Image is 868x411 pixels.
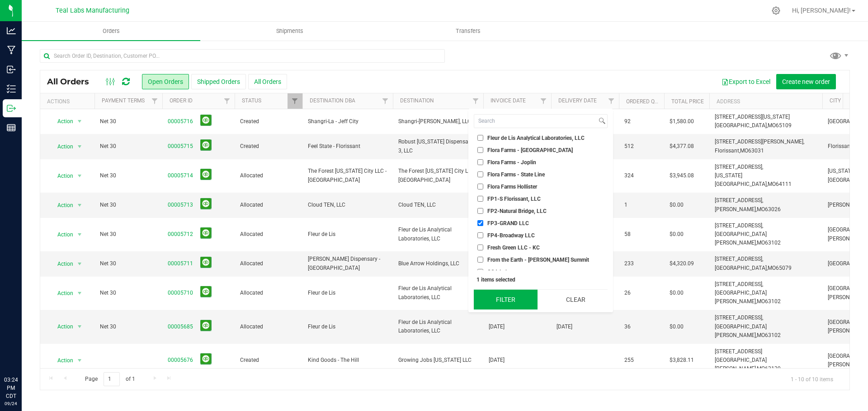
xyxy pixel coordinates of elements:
span: [GEOGRAPHIC_DATA][PERSON_NAME], [715,323,767,338]
span: Action [49,258,74,270]
button: Shipped Orders [191,74,246,89]
inline-svg: Inventory [7,84,16,93]
span: Net 30 [100,201,157,209]
inline-svg: Reports [7,123,16,132]
input: GCA Labs [477,269,483,275]
a: Filter [536,93,551,109]
span: Hi, [PERSON_NAME]! [792,7,851,14]
input: FP4-Broadway LLC [477,232,483,238]
span: Orders [90,27,132,35]
th: Address [709,93,822,109]
span: 63102 [765,240,781,246]
span: 58 [624,230,631,239]
span: The Forest [US_STATE] City LLC - [GEOGRAPHIC_DATA] [308,167,387,184]
span: [US_STATE][GEOGRAPHIC_DATA], [715,172,768,187]
a: Destination [400,97,434,104]
span: [DATE] [489,356,505,365]
span: [GEOGRAPHIC_DATA], [715,265,768,271]
span: 65109 [776,122,792,129]
span: Cloud TEN, LLC [308,201,387,209]
span: From the Earth - [PERSON_NAME] Summit [487,257,589,263]
a: Transfers [379,22,557,41]
span: [STREET_ADDRESS], [715,256,763,262]
span: [STREET_ADDRESS], [715,281,763,287]
a: Filter [288,93,302,109]
span: FP3-GRAND LLC [487,221,529,226]
span: select [74,115,85,128]
span: FP4-Broadway LLC [487,233,535,238]
span: Action [49,115,74,128]
span: MO [768,265,776,271]
a: Filter [147,93,162,109]
span: Teal Labs Manufacturing [56,7,129,14]
span: Flora Farms - Joplin [487,160,536,165]
span: [GEOGRAPHIC_DATA][PERSON_NAME], [715,357,767,372]
a: Shipments [200,22,379,41]
a: Delivery Date [558,97,597,104]
span: 233 [624,259,634,268]
span: select [74,258,85,270]
span: select [74,170,85,182]
span: [GEOGRAPHIC_DATA][PERSON_NAME], [715,290,767,305]
span: 63102 [765,298,781,305]
span: [PERSON_NAME], [715,206,757,212]
span: Shangri-La - Jeff City [308,117,387,126]
span: $0.00 [670,230,684,239]
span: [STREET_ADDRESS], [715,222,763,229]
span: 324 [624,171,634,180]
span: $0.00 [670,289,684,297]
span: 1 - 10 of 10 items [783,372,840,386]
button: Filter [474,290,538,309]
span: Fleur de Lis [308,323,387,331]
span: Blue Arrow Holdings, LLC [398,259,478,268]
span: [STREET_ADDRESS][PERSON_NAME], [715,139,804,145]
p: 09/24 [4,400,18,407]
span: FP2-Natural Bridge, LLC [487,208,547,214]
span: Action [49,287,74,300]
span: [STREET_ADDRESS] [715,348,762,355]
span: MO [740,148,748,154]
span: Transfers [443,27,493,35]
span: Action [49,199,74,212]
span: Fleur de Lis Analytical Laboratories, LLC [487,135,585,141]
span: $3,945.08 [670,171,694,180]
span: Allocated [240,323,297,331]
span: select [74,320,85,333]
span: Fleur de Lis Analytical Laboratories, LLC [398,284,478,301]
span: GCA Labs [487,269,511,275]
span: Net 30 [100,259,157,268]
span: [STREET_ADDRESS], [715,164,763,170]
a: 00005685 [168,323,193,331]
a: 00005711 [168,259,193,268]
input: 1 [104,372,120,386]
span: select [74,228,85,241]
input: Flora Farms - State Line [477,171,483,177]
a: 00005715 [168,142,193,151]
span: 512 [624,142,634,151]
a: Filter [378,93,393,109]
span: Net 30 [100,323,157,331]
span: $4,377.08 [670,142,694,151]
div: 1 items selected [476,277,605,283]
span: Action [49,140,74,153]
inline-svg: Manufacturing [7,46,16,55]
inline-svg: Inbound [7,65,16,74]
span: [STREET_ADDRESS], [715,197,763,203]
span: Net 30 [100,171,157,180]
span: Fleur de Lis [308,230,387,239]
span: Fleur de Lis Analytical Laboratories, LLC [398,318,478,335]
span: select [74,287,85,300]
a: Order ID [170,97,193,104]
span: Kind Goods - The Hill [308,356,387,365]
span: Cloud TEN, LLC [398,201,478,209]
span: Action [49,320,74,333]
span: Allocated [240,171,297,180]
span: $1,580.00 [670,117,694,126]
span: Allocated [240,201,297,209]
span: 63102 [765,332,781,338]
span: 36 [624,323,631,331]
a: City [830,97,841,104]
span: All Orders [47,77,98,87]
span: Created [240,142,297,151]
button: Create new order [776,74,836,89]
